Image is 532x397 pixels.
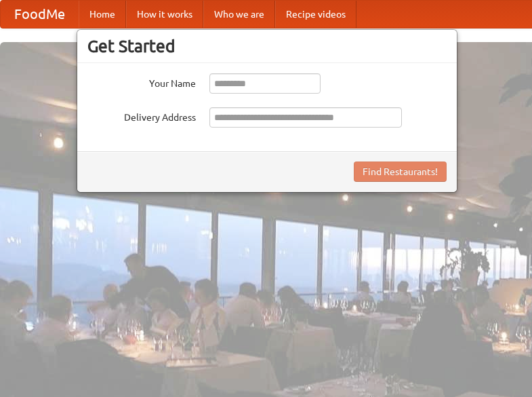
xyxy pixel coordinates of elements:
[203,1,275,28] a: Who we are
[126,1,203,28] a: How it works
[87,73,196,90] label: Your Name
[87,36,447,56] h3: Get Started
[79,1,126,28] a: Home
[1,1,79,28] a: FoodMe
[275,1,356,28] a: Recipe videos
[87,107,196,124] label: Delivery Address
[354,162,447,182] button: Find Restaurants!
